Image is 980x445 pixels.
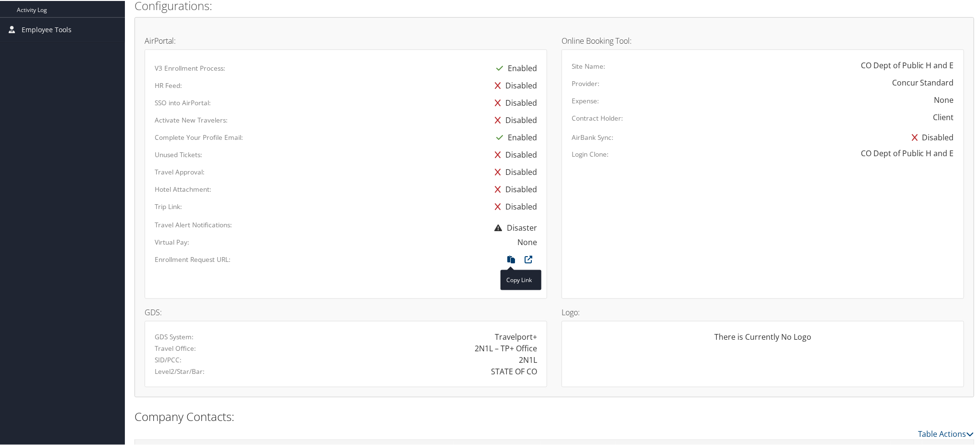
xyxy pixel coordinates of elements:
label: HR Feed: [155,80,182,89]
label: Hotel Attachment: [155,184,211,193]
label: Enrollment Request URL: [155,254,231,263]
div: None [517,235,537,247]
label: Trip Link: [155,201,182,210]
div: STATE OF CO [491,365,537,376]
label: Travel Alert Notifications: [155,219,232,229]
div: Disabled [907,128,954,145]
h2: Company Contacts: [135,408,974,424]
h4: Logo: [562,308,964,315]
h4: Online Booking Tool: [562,36,964,44]
div: CO Dept of Public H and E [861,59,954,70]
label: GDS System: [155,331,194,341]
div: Disabled [490,111,537,128]
label: AirBank Sync: [572,132,613,141]
div: Enabled [491,59,537,76]
label: Expense: [572,95,599,105]
div: Travelport+ [495,330,537,342]
div: There is Currently No Logo [572,330,954,349]
label: Level2/Star/Bar: [155,366,205,375]
span: Employee Tools [22,17,72,41]
label: SSO into AirPortal: [155,97,211,107]
label: Complete Your Profile Email: [155,132,243,141]
label: Activate New Travelers: [155,114,228,124]
label: Login Clone: [572,148,609,158]
div: 2N1L – TP+ Office [475,342,537,353]
label: Travel Office: [155,343,196,352]
div: Disabled [490,162,537,180]
span: Disaster [490,222,537,232]
div: Client [933,111,954,122]
label: Provider: [572,78,600,87]
h4: AirPortal: [145,36,547,44]
label: Unused Tickets: [155,149,202,159]
div: Disabled [490,76,537,93]
div: Disabled [490,93,537,111]
label: V3 Enrollment Process: [155,62,225,72]
div: 2N1L [519,353,537,365]
div: Disabled [490,145,537,162]
div: Disabled [490,197,537,214]
label: Contract Holder: [572,112,623,122]
label: SID/PCC: [155,354,182,364]
label: Virtual Pay: [155,236,189,246]
div: Disabled [490,180,537,197]
div: None [934,93,954,105]
div: CO Dept of Public H and E [861,147,954,158]
div: Enabled [491,128,537,145]
label: Travel Approval: [155,166,205,176]
a: Table Actions [918,428,974,438]
label: Site Name: [572,61,605,70]
h4: GDS: [145,308,547,315]
div: Concur Standard [892,76,954,87]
